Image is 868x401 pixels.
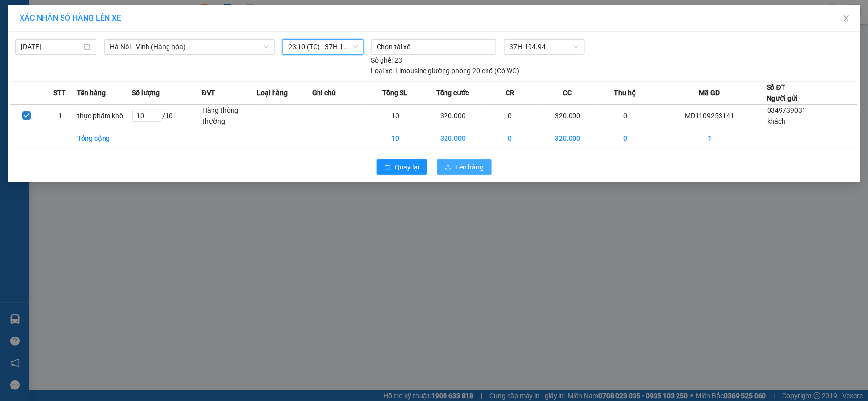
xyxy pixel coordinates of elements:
[21,42,93,75] span: [GEOGRAPHIC_DATA], [GEOGRAPHIC_DATA] ↔ [GEOGRAPHIC_DATA]
[506,87,514,98] span: CR
[437,159,492,175] button: uploadLên hàng
[653,105,767,127] td: MD1109253141
[767,82,798,104] div: Số ĐT Người gửi
[312,87,336,98] span: Ghi chú
[699,87,720,98] span: Mã GD
[423,105,483,127] td: 320.000
[445,164,452,171] span: upload
[598,105,653,127] td: 0
[368,105,423,127] td: 10
[288,40,358,54] span: 23:10 (TC) - 37H-104.94
[132,105,202,127] td: / 10
[483,105,538,127] td: 0
[767,106,806,114] span: 0349739031
[456,162,484,172] span: Lên hàng
[423,127,483,149] td: 320.000
[371,55,402,65] div: 23
[202,87,215,98] span: ĐVT
[22,8,92,40] strong: CHUYỂN PHÁT NHANH AN PHÚ QUÝ
[483,127,538,149] td: 0
[384,164,391,171] span: rollback
[843,14,850,22] span: close
[368,127,423,149] td: 10
[436,87,469,98] span: Tổng cước
[77,105,132,127] td: thực phẩm khô
[312,105,367,127] td: ---
[257,87,288,98] span: Loại hàng
[382,87,407,98] span: Tổng SL
[371,65,394,76] span: Loại xe:
[767,117,786,125] span: khách
[563,87,572,98] span: CC
[614,87,636,98] span: Thu hộ
[77,87,106,98] span: Tên hàng
[653,127,767,149] td: 1
[538,105,597,127] td: 320.000
[395,162,420,172] span: Quay lại
[377,159,427,175] button: rollbackQuay lại
[538,127,597,149] td: 320.000
[202,105,257,127] td: Hàng thông thường
[833,5,860,32] button: Close
[598,127,653,149] td: 0
[132,87,160,98] span: Số lượng
[53,87,66,98] span: STT
[77,127,132,149] td: Tổng cộng
[5,53,18,101] img: logo
[43,105,77,127] td: 1
[21,42,82,52] input: 11/09/2025
[371,55,393,65] span: Số ghế:
[257,105,312,127] td: ---
[510,40,579,54] span: 37H-104.94
[263,44,269,50] span: down
[371,65,520,76] div: Limousine giường phòng 20 chỗ (Có WC)
[110,40,269,54] span: Hà Nội - Vinh (Hàng hóa)
[20,13,121,22] span: XÁC NHẬN SỐ HÀNG LÊN XE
